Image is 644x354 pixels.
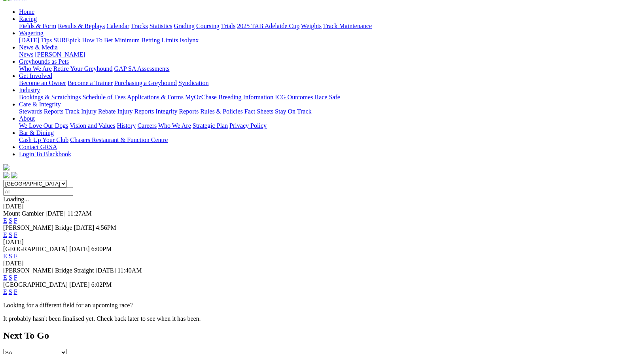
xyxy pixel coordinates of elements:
[19,23,56,29] a: Fields & Form
[35,51,85,58] a: [PERSON_NAME]
[150,23,172,29] a: Statistics
[3,187,73,196] input: Select date
[19,30,44,36] a: Wagering
[237,23,299,29] a: 2025 TAB Adelaide Cup
[323,23,372,29] a: Track Maintenance
[19,94,81,100] a: Bookings & Scratchings
[275,94,313,100] a: ICG Outcomes
[196,23,220,29] a: Coursing
[314,94,340,100] a: Race Safe
[19,8,34,15] a: Home
[11,172,17,178] img: twitter.svg
[180,37,199,44] a: Isolynx
[244,108,273,115] a: Fact Sheets
[114,37,178,44] a: Minimum Betting Limits
[19,72,52,79] a: Get Involved
[19,108,63,115] a: Stewards Reports
[3,196,29,203] span: Loading...
[68,80,113,86] a: Become a Trainer
[19,23,641,30] div: Racing
[178,80,208,86] a: Syndication
[3,210,44,217] span: Mount Gambier
[14,217,17,224] a: F
[3,267,94,274] span: [PERSON_NAME] Bridge Straight
[218,94,273,100] a: Breeding Information
[19,15,37,22] a: Racing
[96,224,116,231] span: 4:56PM
[69,246,90,252] span: [DATE]
[19,58,69,65] a: Greyhounds as Pets
[3,172,9,178] img: facebook.svg
[53,37,80,44] a: SUREpick
[114,65,170,72] a: GAP SA Assessments
[3,246,68,252] span: [GEOGRAPHIC_DATA]
[193,122,228,129] a: Strategic Plan
[82,94,125,100] a: Schedule of Fees
[131,23,148,29] a: Tracks
[19,37,641,44] div: Wagering
[3,302,641,309] p: Looking for a different field for an upcoming race?
[19,136,68,143] a: Cash Up Your Club
[19,80,66,86] a: Become an Owner
[19,108,641,115] div: Care & Integrity
[3,288,7,295] a: E
[19,44,58,51] a: News & Media
[117,267,142,274] span: 11:40AM
[58,23,105,29] a: Results & Replays
[14,288,17,295] a: F
[137,122,157,129] a: Careers
[301,23,322,29] a: Weights
[53,65,113,72] a: Retire Your Greyhound
[70,122,115,129] a: Vision and Values
[19,65,52,72] a: Who We Are
[19,37,52,44] a: [DATE] Tips
[9,288,12,295] a: S
[3,203,641,210] div: [DATE]
[19,94,641,101] div: Industry
[155,108,199,115] a: Integrity Reports
[3,224,72,231] span: [PERSON_NAME] Bridge
[19,80,641,87] div: Get Involved
[275,108,311,115] a: Stay On Track
[74,224,95,231] span: [DATE]
[19,129,54,136] a: Bar & Dining
[3,217,7,224] a: E
[158,122,191,129] a: Who We Are
[185,94,217,100] a: MyOzChase
[91,281,112,288] span: 6:02PM
[19,101,61,108] a: Care & Integrity
[3,260,641,267] div: [DATE]
[127,94,184,100] a: Applications & Forms
[82,37,113,44] a: How To Bet
[14,253,17,259] a: F
[65,108,116,115] a: Track Injury Rebate
[67,210,92,217] span: 11:27AM
[3,274,7,281] a: E
[19,65,641,72] div: Greyhounds as Pets
[69,281,90,288] span: [DATE]
[3,315,201,322] partial: It probably hasn't been finalised yet. Check back later to see when it has been.
[9,274,12,281] a: S
[200,108,243,115] a: Rules & Policies
[14,274,17,281] a: F
[3,253,7,259] a: E
[106,23,129,29] a: Calendar
[19,87,40,93] a: Industry
[117,108,154,115] a: Injury Reports
[19,122,68,129] a: We Love Our Dogs
[14,231,17,238] a: F
[95,267,116,274] span: [DATE]
[19,115,35,122] a: About
[174,23,195,29] a: Grading
[19,144,57,150] a: Contact GRSA
[3,281,68,288] span: [GEOGRAPHIC_DATA]
[70,136,168,143] a: Chasers Restaurant & Function Centre
[9,231,12,238] a: S
[19,51,641,58] div: News & Media
[19,136,641,144] div: Bar & Dining
[3,239,641,246] div: [DATE]
[229,122,267,129] a: Privacy Policy
[117,122,136,129] a: History
[3,330,641,341] h2: Next To Go
[9,253,12,259] a: S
